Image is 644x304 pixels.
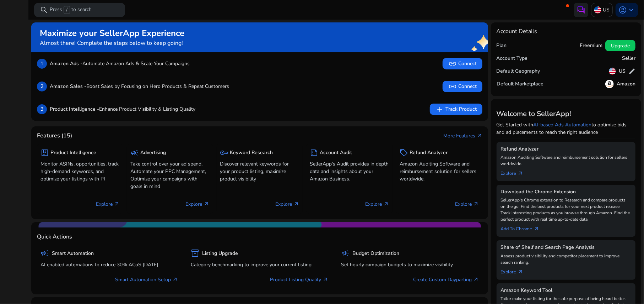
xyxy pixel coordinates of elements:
[50,83,86,90] b: Amazon Sales -
[40,261,178,268] p: AI enabled automations to reduce 30% ACoS [DATE]
[202,251,238,257] h5: Listing Upgrade
[497,68,540,74] h5: Default Geography
[448,59,457,68] span: link
[497,121,635,136] p: Get Started with to optimize bids and ad placements to reach the right audience
[477,133,482,138] span: arrow_outward
[50,150,96,156] h5: Product Intelligence
[617,81,635,87] h5: Amazon
[497,43,507,49] h5: Plan
[50,60,190,67] p: Automate Amazon Ads & Scale Your Campaigns
[497,28,537,35] h4: Account Details
[501,146,631,152] h5: Refund Analyzer
[501,189,631,195] h5: Download the Chrome Extension
[40,160,120,183] p: Monitor ASINs, opportunities, track high-demand keywords, and optimize your listings with PI
[443,58,482,69] button: linkConnect
[594,6,601,14] img: us.svg
[410,150,448,156] h5: Refund Analyzer
[580,43,602,49] h5: Freemium
[40,28,184,38] h2: Maximize your SellerApp Experience
[400,160,479,183] p: Amazon Auditing Software and reimbursement solution for sellers worldwide.
[518,269,524,275] span: arrow_outward
[534,226,540,232] span: arrow_outward
[609,68,616,75] img: us.svg
[96,200,120,208] p: Explore
[448,82,457,91] span: link
[435,105,444,114] span: add
[191,261,328,268] p: Category benchmarking to improve your current listing
[50,60,82,67] b: Amazon Ads -
[365,200,389,208] p: Explore
[275,200,299,208] p: Explore
[413,276,479,283] a: Create Custom Dayparting
[443,132,482,140] a: More Featuresarrow_outward
[310,148,318,157] span: summarize
[383,201,389,207] span: arrow_outward
[230,150,273,156] h5: Keyword Research
[501,222,545,232] a: Add To Chrome
[186,200,210,208] p: Explore
[130,160,210,190] p: Take control over your ad spend, Automate your PPC Management, Optimize your campaigns with goals...
[191,249,199,257] span: inventory_2
[50,6,92,14] p: Press to search
[497,56,528,62] h5: Account Type
[115,276,178,283] a: Smart Automation Setup
[443,81,482,92] button: linkConnect
[270,276,329,283] a: Product Listing Quality
[497,81,544,87] h5: Default Marketplace
[501,266,529,276] a: Explorearrow_outward
[37,59,47,69] p: 1
[448,59,477,68] span: Connect
[37,82,47,91] p: 2
[619,68,626,74] h5: US
[618,6,627,14] span: account_circle
[50,105,195,113] p: Enhance Product Visibility & Listing Quality
[140,150,166,156] h5: Advertising
[611,42,630,49] span: Upgrade
[52,251,94,257] h5: Smart Automation
[114,201,120,207] span: arrow_outward
[430,104,482,115] button: addTrack Product
[40,148,49,157] span: package
[455,200,479,208] p: Explore
[497,110,635,118] h3: Welcome to SellerApp!
[605,80,614,88] img: amazon.svg
[435,105,477,114] span: Track Product
[50,106,99,112] b: Product Intelligence -
[204,201,210,207] span: arrow_outward
[37,234,72,240] h4: Quick Actions
[473,201,479,207] span: arrow_outward
[341,261,479,268] p: Set hourly campaign budgets to maximize visibility
[501,245,631,251] h5: Share of Shelf and Search Page Analysis
[40,249,49,257] span: campaign
[627,6,635,14] span: keyboard_arrow_down
[40,6,48,14] span: search
[603,4,610,16] p: US
[37,132,72,139] h4: Features (15)
[353,251,400,257] h5: Budget Optimization
[50,83,229,90] p: Boost Sales by Focusing on Hero Products & Repeat Customers
[473,277,479,282] span: arrow_outward
[622,56,635,62] h5: Seller
[501,288,631,294] h5: Amazon Keyword Tool
[293,201,299,207] span: arrow_outward
[64,6,70,14] span: /
[400,148,408,157] span: sell
[501,253,631,266] p: Assess product visibility and competitor placement to improve search ranking.
[172,277,178,282] span: arrow_outward
[448,82,477,91] span: Connect
[37,104,47,114] p: 3
[130,148,139,157] span: campaign
[323,277,329,282] span: arrow_outward
[605,40,635,51] button: Upgrade
[501,197,631,222] p: SellerApp's Chrome extension to Research and compare products on the go. Find the best products f...
[341,249,350,257] span: campaign
[534,121,592,128] a: AI-based Ads Automation
[310,160,389,183] p: SellerApp's Audit provides in depth data and insights about your Amazon Business.
[501,154,631,167] p: Amazon Auditing Software and reimbursement solution for sellers worldwide.
[518,171,524,176] span: arrow_outward
[220,160,299,183] p: Discover relevant keywords for your product listing, maximize product visibility
[501,167,529,177] a: Explorearrow_outward
[220,148,229,157] span: key
[320,150,352,156] h5: Account Audit
[628,68,635,75] span: edit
